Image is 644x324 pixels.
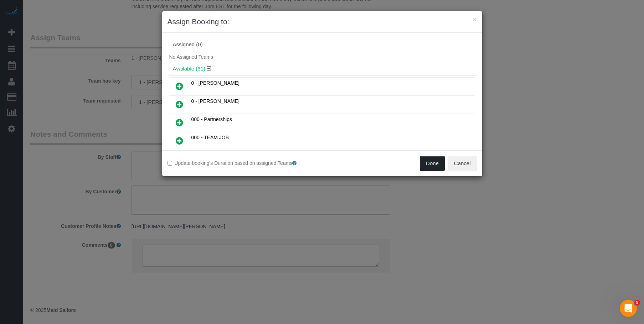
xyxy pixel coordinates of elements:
span: 0 - [PERSON_NAME] [191,98,239,104]
button: × [472,16,476,23]
iframe: Intercom live chat [620,300,637,317]
div: Assigned (0) [173,42,472,48]
span: 5 [634,300,640,305]
span: 000 - TEAM JOB [191,135,229,140]
h4: Available (31) [173,66,472,72]
span: 0 - [PERSON_NAME] [191,80,239,86]
input: Update booking's Duration based on assigned Teams [168,161,172,166]
span: 000 - Partnerships [191,116,232,122]
h3: Assign Booking to: [168,16,477,27]
label: Update booking's Duration based on assigned Teams [168,160,317,167]
button: Done [420,156,445,171]
span: No Assigned Teams [169,54,213,60]
button: Cancel [448,156,477,171]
